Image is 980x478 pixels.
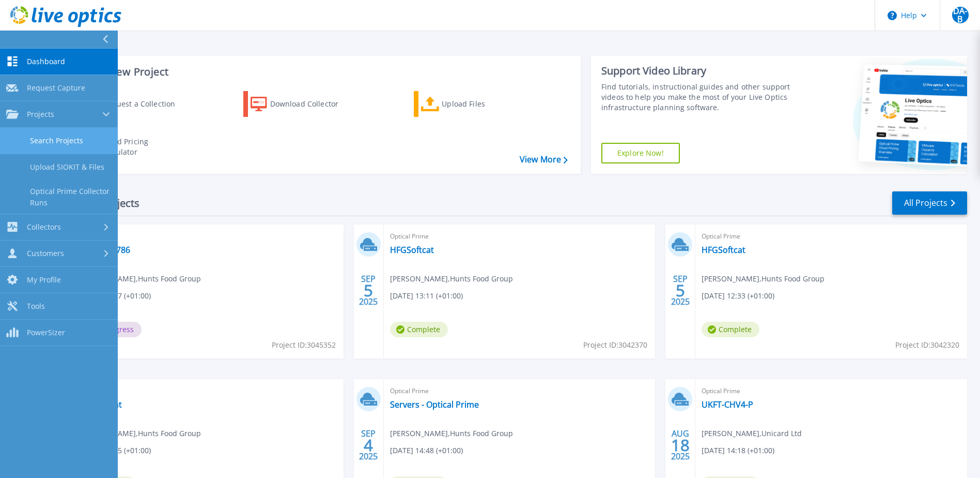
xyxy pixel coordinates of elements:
a: Request a Collection [73,91,189,117]
span: [PERSON_NAME] , Hunts Food Group [702,273,825,285]
span: 5 [676,286,685,295]
span: Project ID: 3042370 [583,339,647,351]
span: Optical Prime [390,385,649,397]
span: Complete [390,322,448,337]
div: Request a Collection [103,94,185,114]
span: Optical Prime [702,231,961,242]
span: Project ID: 3042320 [895,339,959,351]
span: Optical Prime [390,231,649,242]
span: 4 [364,441,373,450]
span: [DATE] 14:18 (+01:00) [702,445,774,456]
span: Collectors [27,222,61,232]
span: [PERSON_NAME] , Hunts Food Group [78,273,201,285]
div: AUG 2025 [671,426,690,464]
span: [PERSON_NAME] , Hunts Food Group [390,273,513,285]
div: SEP 2025 [359,272,378,309]
div: SEP 2025 [671,272,690,309]
span: Optical Prime [78,385,337,397]
span: [PERSON_NAME] , Hunts Food Group [78,428,201,439]
span: [DATE] 12:33 (+01:00) [702,290,774,302]
a: Cloud Pricing Calculator [73,134,189,160]
div: Download Collector [270,94,353,114]
h3: Start a New Project [73,66,567,78]
div: Cloud Pricing Calculator [101,137,184,157]
span: Project ID: 3045352 [272,339,336,351]
a: All Projects [892,191,967,215]
span: Customers [27,249,64,258]
div: SEP 2025 [359,426,378,464]
a: HFGSoftcat [390,245,434,255]
div: Upload Files [442,94,524,114]
span: Complete [702,322,759,337]
a: Download Collector [243,91,359,117]
a: Servers - Optical Prime [390,399,479,410]
span: [PERSON_NAME] , Unicard Ltd [702,428,802,439]
span: PowerSizer [27,328,65,337]
span: Optical Prime [78,231,337,242]
div: Support Video Library [601,64,793,78]
span: [PERSON_NAME] , Hunts Food Group [390,428,513,439]
a: Explore Now! [601,143,680,163]
span: Optical Prime [702,385,961,397]
span: [DATE] 13:11 (+01:00) [390,290,463,302]
span: DA-B [952,7,969,23]
a: HFGSoftcat [702,245,745,255]
a: View More [520,155,568,165]
span: My Profile [27,275,61,285]
span: Dashboard [27,57,65,66]
span: Tools [27,302,45,311]
span: 5 [364,286,373,295]
a: UKFT-CHV4-P [702,399,753,410]
span: [DATE] 14:48 (+01:00) [390,445,463,456]
a: Upload Files [414,91,529,117]
span: Projects [27,110,54,119]
span: 18 [671,441,690,450]
span: Request Capture [27,83,85,93]
div: Find tutorials, instructional guides and other support videos to help you make the most of your L... [601,82,793,113]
